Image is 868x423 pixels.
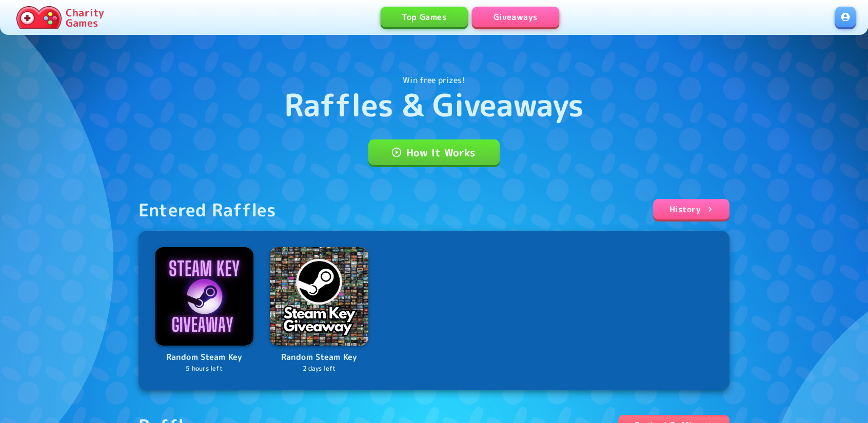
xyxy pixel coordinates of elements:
p: Charity Games [66,7,104,28]
img: Logo [270,247,368,346]
a: LogoRandom Steam Key2 days left [270,247,368,374]
a: History [653,199,729,219]
a: Charity Games [12,4,108,31]
p: Random Steam Key [270,351,368,364]
h1: Raffles & Giveaways [284,86,584,123]
a: LogoRandom Steam Key5 hours left [155,247,253,374]
p: 2 days left [270,364,368,374]
a: Giveaways [472,7,559,27]
a: How It Works [368,139,500,165]
div: Entered Raffles [139,199,277,220]
p: 5 hours left [155,364,253,374]
a: Top Games [381,7,468,27]
p: Win free prizes! [403,74,465,86]
p: Random Steam Key [155,351,253,364]
img: Charity.Games [16,6,62,29]
img: Logo [155,247,253,346]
